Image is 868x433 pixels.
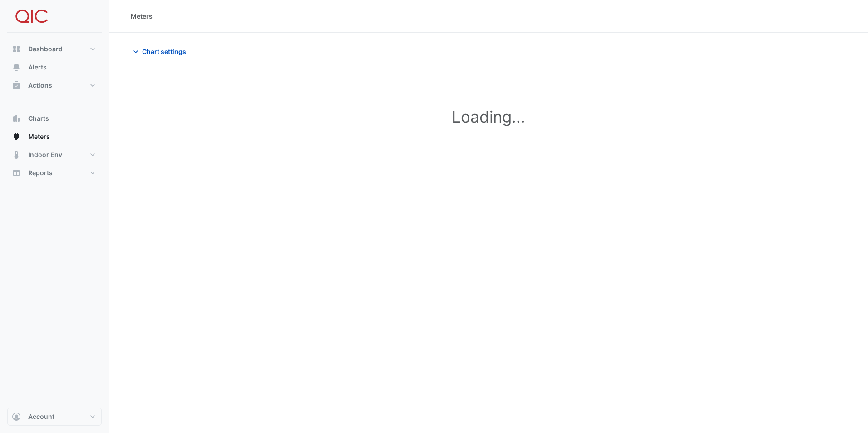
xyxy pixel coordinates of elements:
[12,63,21,72] app-icon: Alerts
[28,412,54,421] span: Account
[7,146,102,164] button: Indoor Env
[7,76,102,94] button: Actions
[28,168,53,177] span: Reports
[28,81,52,90] span: Actions
[7,109,102,128] button: Charts
[145,107,832,126] h1: Loading...
[12,114,21,123] app-icon: Charts
[28,132,50,141] span: Meters
[12,44,21,54] app-icon: Dashboard
[131,44,192,59] button: Chart settings
[12,168,21,177] app-icon: Reports
[7,58,102,76] button: Alerts
[7,128,102,146] button: Meters
[142,47,186,56] span: Chart settings
[11,7,52,25] img: Company Logo
[28,150,62,159] span: Indoor Env
[12,81,21,90] app-icon: Actions
[7,408,102,426] button: Account
[12,150,21,159] app-icon: Indoor Env
[28,114,49,123] span: Charts
[12,132,21,141] app-icon: Meters
[131,11,153,21] div: Meters
[7,164,102,182] button: Reports
[7,40,102,58] button: Dashboard
[28,63,47,72] span: Alerts
[28,44,63,54] span: Dashboard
